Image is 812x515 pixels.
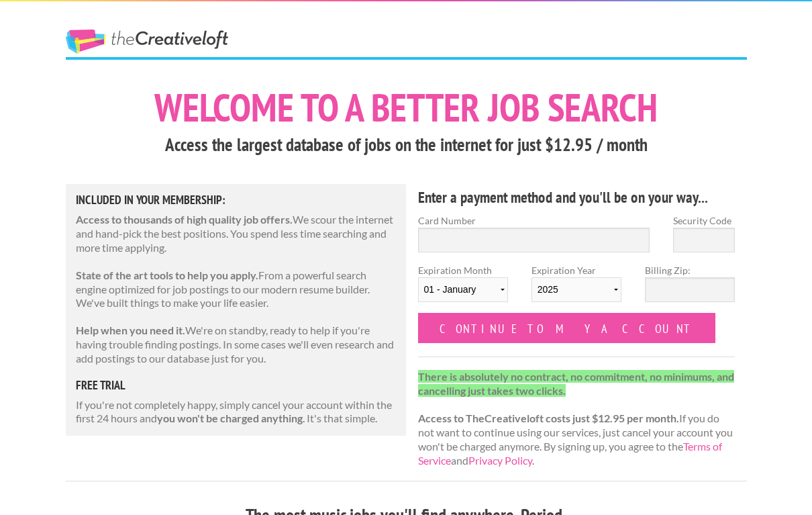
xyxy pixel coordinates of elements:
p: We scour the internet and hand-pick the best positions. You spend less time searching and more ti... [76,213,397,254]
h5: free trial [76,379,397,391]
label: Expiration Month [418,263,508,313]
strong: you won't be charged anything [157,412,303,424]
select: Expiration Month [418,277,508,302]
h1: Welcome to a better job search [66,88,747,127]
p: If you're not completely happy, simply cancel your account within the first 24 hours and . It's t... [76,398,397,426]
strong: Help when you need it. [76,324,185,336]
label: Card Number [418,214,650,228]
p: If you do not want to continue using our services, just cancel your account you won't be charged ... [418,370,735,468]
strong: There is absolutely no contract, no commitment, no minimums, and cancelling just takes two clicks. [418,370,734,397]
strong: Access to TheCreativeloft costs just $12.95 per month. [418,412,679,424]
h5: Included in Your Membership: [76,194,397,206]
h3: Access the largest database of jobs on the internet for just $12.95 / month [66,132,747,158]
a: Privacy Policy [468,454,532,467]
a: Terms of Service [418,440,722,467]
p: From a powerful search engine optimized for job postings to our modern resume builder. We've buil... [76,269,397,310]
a: The Creative Loft [66,30,228,54]
strong: State of the art tools to help you apply. [76,269,258,281]
h4: Enter a payment method and you'll be on your way... [418,187,735,208]
label: Expiration Year [531,263,621,313]
label: Billing Zip: [645,263,735,277]
select: Expiration Year [531,277,621,302]
p: We're on standby, ready to help if you're having trouble finding postings. In some cases we'll ev... [76,324,397,365]
strong: Access to thousands of high quality job offers. [76,213,293,226]
label: Security Code [673,214,735,228]
input: Continue to my account [418,313,716,343]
